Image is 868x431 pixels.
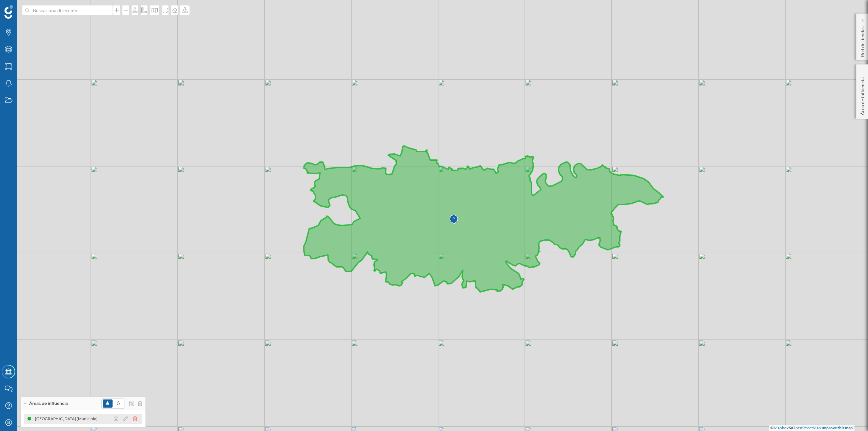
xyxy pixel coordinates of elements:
[29,400,68,407] span: Áreas de influencia
[4,5,13,19] img: Geoblink Logo
[769,425,854,431] div: © ©
[822,425,853,430] a: Improve this map
[859,24,866,57] p: Red de tiendas
[450,213,458,227] img: Marker
[859,75,866,115] p: Área de influencia
[774,425,789,430] a: Mapbox
[35,415,101,422] div: [GEOGRAPHIC_DATA] (Municipio)
[14,5,38,11] span: Soporte
[792,425,821,430] a: OpenStreetMap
